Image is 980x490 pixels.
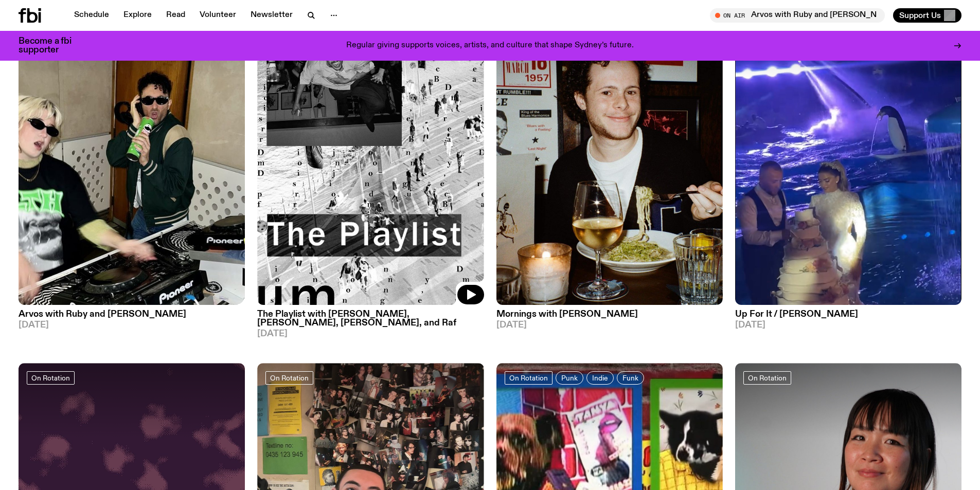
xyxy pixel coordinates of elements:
[748,374,787,382] span: On Rotation
[160,8,191,23] a: Read
[496,3,723,305] img: Sam blankly stares at the camera, brightly lit by a camera flash wearing a hat collared shirt and...
[19,310,245,319] h3: Arvos with Ruby and [PERSON_NAME]
[556,371,583,385] a: Punk
[735,305,961,330] a: Up For It / [PERSON_NAME][DATE]
[193,8,242,23] a: Volunteer
[586,371,614,385] a: Indie
[257,305,484,338] a: The Playlist with [PERSON_NAME], [PERSON_NAME], [PERSON_NAME], and Raf[DATE]
[899,11,941,20] span: Support Us
[496,305,723,330] a: Mornings with [PERSON_NAME][DATE]
[19,37,84,55] h3: Become a fbi supporter
[496,310,723,319] h3: Mornings with [PERSON_NAME]
[19,3,245,305] img: Ruby wears a Collarbones t shirt and pretends to play the DJ decks, Al sings into a pringles can....
[117,8,158,23] a: Explore
[743,371,791,385] a: On Rotation
[509,374,548,382] span: On Rotation
[496,321,723,330] span: [DATE]
[710,8,885,23] button: On AirArvos with Ruby and [PERSON_NAME]
[561,374,578,382] span: Punk
[893,8,961,23] button: Support Us
[505,371,553,385] a: On Rotation
[735,321,961,330] span: [DATE]
[31,374,70,382] span: On Rotation
[622,374,638,382] span: Funk
[592,374,608,382] span: Indie
[617,371,644,385] a: Funk
[19,305,245,330] a: Arvos with Ruby and [PERSON_NAME][DATE]
[270,374,309,382] span: On Rotation
[265,371,313,385] a: On Rotation
[68,8,115,23] a: Schedule
[257,330,484,338] span: [DATE]
[244,8,299,23] a: Newsletter
[19,321,245,330] span: [DATE]
[27,371,75,385] a: On Rotation
[257,310,484,328] h3: The Playlist with [PERSON_NAME], [PERSON_NAME], [PERSON_NAME], and Raf
[735,310,961,319] h3: Up For It / [PERSON_NAME]
[346,41,634,50] p: Regular giving supports voices, artists, and culture that shape Sydney’s future.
